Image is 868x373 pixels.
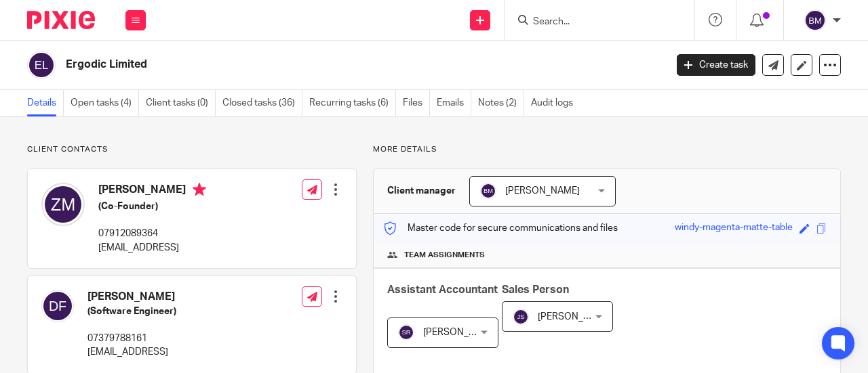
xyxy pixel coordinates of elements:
[387,184,456,198] h3: Client manager
[675,221,793,236] div: windy-magenta-matte-table
[98,200,206,213] h5: (Co-Founder)
[387,284,498,295] span: Assistant Accountant
[538,312,612,322] span: [PERSON_NAME]
[423,328,498,337] span: [PERSON_NAME]
[505,186,580,196] span: [PERSON_NAME]
[98,183,206,200] h4: [PERSON_NAME]
[531,90,580,116] a: Audit logs
[98,241,206,255] p: [EMAIL_ADDRESS]
[403,90,430,116] a: Files
[87,345,176,359] p: [EMAIL_ADDRESS]
[804,9,826,31] img: svg%3E
[146,90,216,116] a: Client tasks (0)
[309,90,396,116] a: Recurring tasks (6)
[404,250,485,261] span: Team assignments
[87,290,176,304] h4: [PERSON_NAME]
[27,51,56,79] img: svg%3E
[502,284,569,295] span: Sales Person
[27,90,64,116] a: Details
[398,324,414,341] img: svg%3E
[677,54,755,76] a: Create task
[478,90,524,116] a: Notes (2)
[373,144,841,155] p: More details
[27,11,95,29] img: Pixie
[513,309,529,325] img: svg%3E
[193,183,206,196] i: Primary
[384,221,618,235] p: Master code for secure communications and files
[222,90,302,116] a: Closed tasks (36)
[71,90,139,116] a: Open tasks (4)
[87,305,176,318] h5: (Software Engineer)
[27,144,357,155] p: Client contacts
[98,227,206,240] p: 07912089364
[41,290,74,322] img: svg%3E
[87,332,176,345] p: 07379788161
[532,16,654,28] input: Search
[480,183,496,199] img: svg%3E
[437,90,471,116] a: Emails
[41,183,85,226] img: svg%3E
[66,58,538,72] h2: Ergodic Limited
